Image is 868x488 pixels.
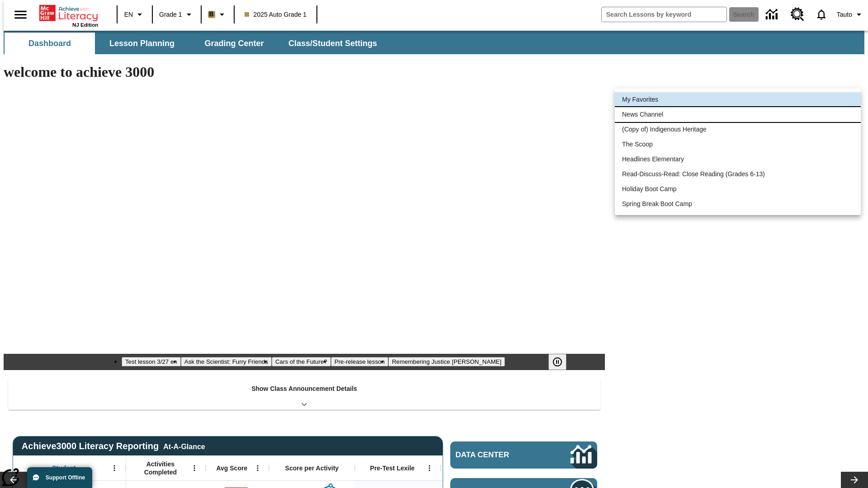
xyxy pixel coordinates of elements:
[615,167,861,182] li: Read-Discuss-Read: Close Reading (Grades 6-13)
[615,137,861,152] li: The Scoop
[615,152,861,167] li: Headlines Elementary
[615,182,861,197] li: Holiday Boot Camp
[615,107,861,122] li: News Channel
[615,92,861,107] li: My Favorites
[615,122,861,137] li: (Copy of) Indigenous Heritage
[615,197,861,211] li: Spring Break Boot Camp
